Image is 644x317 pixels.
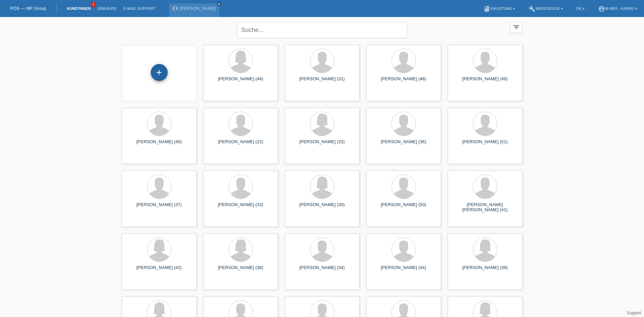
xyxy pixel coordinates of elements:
a: bookAnleitung ▾ [480,6,518,11]
span: 1 [91,2,96,7]
div: Kund*in hinzufügen [151,67,167,78]
div: [PERSON_NAME] (39) [453,265,517,276]
div: [PERSON_NAME] (51) [453,139,517,150]
div: [PERSON_NAME] (44) [209,76,273,87]
div: [PERSON_NAME] (31) [290,76,354,87]
div: [PERSON_NAME] (33) [209,202,273,213]
div: [PERSON_NAME] (32) [290,139,354,150]
i: filter_list [513,23,520,31]
a: Kund*innen [63,6,94,11]
div: [PERSON_NAME] (34) [290,265,354,276]
div: [PERSON_NAME] (30) [290,202,354,213]
div: [PERSON_NAME] [PERSON_NAME] (41) [453,202,517,213]
a: DE ▾ [573,6,588,11]
i: book [483,5,490,12]
a: Support [627,311,641,315]
div: [PERSON_NAME] (46) [372,76,436,87]
a: account_circlem-way - Aarau ▾ [595,6,641,11]
div: [PERSON_NAME] (36) [372,139,436,150]
i: close [217,2,221,6]
div: [PERSON_NAME] (38) [209,265,273,276]
div: [PERSON_NAME] (50) [372,202,436,213]
a: Einkäufe [94,6,120,11]
a: buildWerkzeuge ▾ [525,6,566,11]
div: [PERSON_NAME] (22) [209,139,273,150]
div: [PERSON_NAME] (44) [372,265,436,276]
div: [PERSON_NAME] (49) [453,76,517,87]
a: POS — MF Group [10,6,46,11]
a: E-Mail Support [120,6,159,11]
a: close [217,2,221,6]
a: [PERSON_NAME] [180,6,216,11]
div: [PERSON_NAME] (40) [127,139,191,150]
div: [PERSON_NAME] (42) [127,265,191,276]
i: account_circle [598,5,605,12]
i: build [529,5,535,12]
div: [PERSON_NAME] (37) [127,202,191,213]
input: Suche... [237,22,407,38]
